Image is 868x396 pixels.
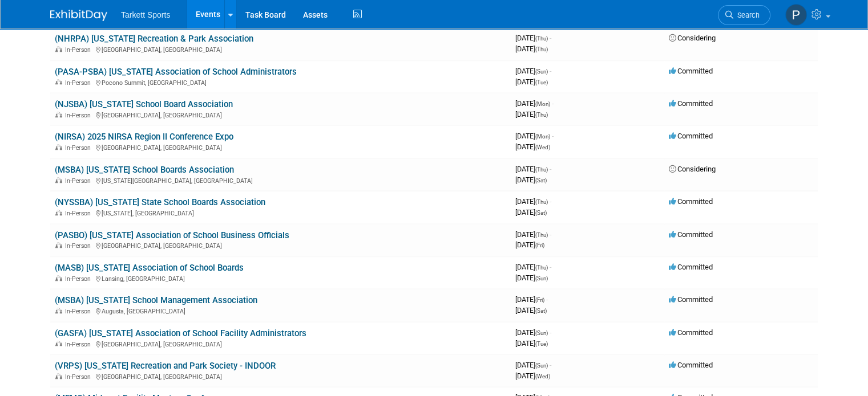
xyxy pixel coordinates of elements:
span: [DATE] [515,67,551,75]
span: [DATE] [515,175,547,184]
span: Committed [669,295,713,304]
a: (MSBA) [US_STATE] School Boards Association [55,165,234,175]
span: [DATE] [515,306,547,315]
div: [GEOGRAPHIC_DATA], [GEOGRAPHIC_DATA] [55,44,506,54]
img: In-Person Event [55,46,62,52]
div: [GEOGRAPHIC_DATA], [GEOGRAPHIC_DATA] [55,339,506,348]
img: In-Person Event [55,210,62,215]
span: (Tue) [535,79,548,85]
span: [DATE] [515,273,548,282]
span: (Wed) [535,144,550,150]
div: Augusta, [GEOGRAPHIC_DATA] [55,306,506,315]
span: (Sun) [535,362,548,369]
img: In-Person Event [55,242,62,248]
div: Pocono Summit, [GEOGRAPHIC_DATA] [55,77,506,87]
span: Committed [669,67,713,75]
img: In-Person Event [55,275,62,281]
span: [DATE] [515,371,550,380]
img: In-Person Event [55,373,62,379]
img: In-Person Event [55,144,62,150]
div: [GEOGRAPHIC_DATA], [GEOGRAPHIC_DATA] [55,240,506,250]
span: [DATE] [515,339,548,348]
span: (Sat) [535,177,547,183]
span: In-Person [65,275,94,283]
span: [DATE] [515,99,554,108]
span: [DATE] [515,208,547,217]
span: Committed [669,197,713,206]
span: (Sat) [535,308,547,314]
span: - [552,132,554,140]
span: [DATE] [515,165,551,173]
span: (Sun) [535,275,548,281]
a: (NHRPA) [US_STATE] Recreation & Park Association [55,34,253,44]
span: [DATE] [515,77,548,86]
span: In-Person [65,79,94,87]
span: (Wed) [535,373,550,379]
a: (PASBO) [US_STATE] Association of School Business Officials [55,230,289,240]
span: Search [733,11,760,19]
img: ExhibitDay [50,10,107,21]
span: (Sun) [535,68,548,75]
img: In-Person Event [55,341,62,346]
span: [DATE] [515,240,544,249]
span: Committed [669,132,713,140]
span: In-Person [65,210,94,217]
span: [DATE] [515,295,548,304]
a: (VRPS) [US_STATE] Recreation and Park Society - INDOOR [55,361,276,371]
img: In-Person Event [55,308,62,313]
span: (Thu) [535,46,548,52]
span: Considering [669,34,716,42]
div: [GEOGRAPHIC_DATA], [GEOGRAPHIC_DATA] [55,371,506,381]
img: In-Person Event [55,79,62,85]
span: Committed [669,328,713,337]
span: [DATE] [515,361,551,369]
span: - [550,67,551,75]
span: Committed [669,263,713,271]
img: In-Person Event [55,177,62,183]
span: (Fri) [535,297,544,303]
span: [DATE] [515,142,550,151]
span: In-Person [65,242,94,250]
span: In-Person [65,177,94,185]
span: - [550,197,551,206]
span: - [550,34,551,42]
span: [DATE] [515,34,551,42]
span: [DATE] [515,230,551,239]
span: [DATE] [515,197,551,206]
a: Search [718,5,770,25]
span: Committed [669,361,713,369]
span: (Thu) [535,264,548,271]
span: (Thu) [535,232,548,238]
span: (Sun) [535,330,548,336]
span: - [550,263,551,271]
span: (Thu) [535,112,548,118]
div: [US_STATE], [GEOGRAPHIC_DATA] [55,208,506,217]
a: (PASA-PSBA) [US_STATE] Association of School Administrators [55,67,297,77]
span: [DATE] [515,44,548,53]
a: (NIRSA) 2025 NIRSA Region II Conference Expo [55,132,233,142]
span: [DATE] [515,263,551,271]
span: In-Person [65,373,94,381]
div: [US_STATE][GEOGRAPHIC_DATA], [GEOGRAPHIC_DATA] [55,175,506,185]
span: [DATE] [515,328,551,337]
a: (MSBA) [US_STATE] School Management Association [55,295,257,305]
img: In-Person Event [55,112,62,117]
span: - [550,230,551,239]
a: (NJSBA) [US_STATE] School Board Association [55,99,233,109]
span: Committed [669,230,713,239]
span: Tarkett Sports [121,10,170,19]
span: - [550,165,551,173]
span: (Sat) [535,210,547,216]
a: (MASB) [US_STATE] Association of School Boards [55,263,244,273]
span: (Thu) [535,199,548,205]
div: Lansing, [GEOGRAPHIC_DATA] [55,273,506,283]
span: - [552,99,554,108]
span: In-Person [65,46,94,54]
span: In-Person [65,341,94,348]
span: (Thu) [535,166,548,173]
span: (Mon) [535,101,550,107]
span: - [550,328,551,337]
span: (Fri) [535,242,544,248]
span: Committed [669,99,713,108]
span: (Tue) [535,341,548,347]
